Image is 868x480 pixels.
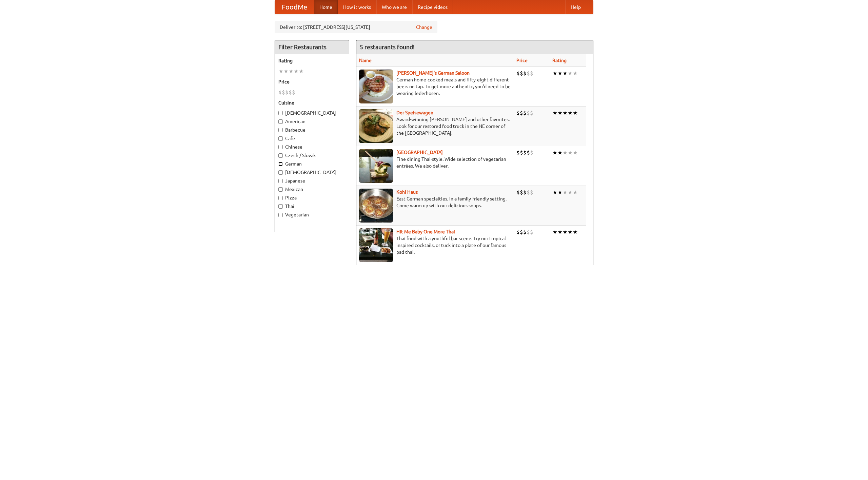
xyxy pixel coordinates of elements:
label: Czech / Slovak [278,152,346,159]
img: kohlhaus.jpg [359,189,393,223]
li: $ [530,109,533,117]
a: Price [516,58,528,63]
li: ★ [568,70,573,77]
li: $ [516,189,520,196]
input: [DEMOGRAPHIC_DATA] [278,170,283,175]
ng-pluralize: 5 restaurants found! [360,44,415,50]
li: ★ [568,109,573,117]
li: $ [285,89,289,96]
li: $ [516,109,520,117]
a: Help [565,0,586,14]
li: ★ [563,70,568,77]
li: ★ [557,149,563,156]
label: Thai [278,203,346,210]
li: ★ [563,149,568,156]
p: Fine dining Thai-style. Wide selection of vegetarian entrées. We also deliver. [359,156,511,169]
label: Japanese [278,177,346,184]
li: $ [523,109,527,117]
li: $ [527,189,530,196]
li: $ [516,228,520,236]
input: Japanese [278,179,283,183]
li: ★ [573,70,578,77]
li: ★ [278,68,283,75]
li: ★ [563,109,568,117]
li: $ [527,109,530,117]
li: ★ [563,228,568,236]
li: $ [523,70,527,77]
li: $ [516,149,520,156]
li: ★ [552,189,557,196]
li: $ [530,228,533,236]
label: Mexican [278,186,346,193]
a: FoodMe [275,0,314,14]
a: Name [359,58,372,63]
input: Barbecue [278,128,283,132]
li: $ [278,89,282,96]
li: ★ [552,109,557,117]
li: ★ [557,70,563,77]
li: $ [520,109,523,117]
li: $ [527,149,530,156]
li: ★ [552,228,557,236]
li: ★ [563,189,568,196]
b: [PERSON_NAME]'s German Saloon [396,70,470,76]
li: ★ [557,109,563,117]
p: German home-cooked meals and fifty-eight different beers on tap. To get more authentic, you'd nee... [359,76,511,97]
li: $ [523,228,527,236]
h5: Price [278,78,346,85]
input: Cafe [278,136,283,141]
li: ★ [552,149,557,156]
a: Der Speisewagen [396,110,433,115]
a: Kohl Haus [396,189,418,195]
label: Vegetarian [278,211,346,218]
a: [GEOGRAPHIC_DATA] [396,150,443,155]
a: Hit Me Baby One More Thai [396,229,455,234]
li: ★ [568,189,573,196]
li: $ [523,149,527,156]
li: ★ [557,189,563,196]
a: Rating [552,58,567,63]
div: Deliver to: [STREET_ADDRESS][US_STATE] [275,21,437,33]
p: Award-winning [PERSON_NAME] and other favorites. Look for our restored food truck in the NE corne... [359,116,511,136]
li: $ [530,189,533,196]
li: ★ [568,228,573,236]
input: Chinese [278,145,283,149]
h5: Rating [278,57,346,64]
label: American [278,118,346,125]
input: German [278,162,283,166]
img: esthers.jpg [359,70,393,103]
label: Barbecue [278,127,346,133]
p: East German specialties, in a family-friendly setting. Come warm up with our delicious soups. [359,195,511,209]
input: [DEMOGRAPHIC_DATA] [278,111,283,115]
li: ★ [573,228,578,236]
img: speisewagen.jpg [359,109,393,143]
li: ★ [573,149,578,156]
li: $ [527,228,530,236]
li: $ [527,70,530,77]
li: ★ [552,70,557,77]
li: ★ [299,68,304,75]
h5: Cuisine [278,99,346,106]
li: ★ [573,189,578,196]
li: ★ [283,68,289,75]
li: ★ [568,149,573,156]
label: Cafe [278,135,346,142]
li: ★ [294,68,299,75]
li: ★ [573,109,578,117]
label: [DEMOGRAPHIC_DATA] [278,110,346,116]
img: babythai.jpg [359,228,393,262]
input: Thai [278,204,283,209]
li: ★ [289,68,294,75]
h4: Filter Restaurants [275,40,349,54]
li: $ [523,189,527,196]
li: $ [520,70,523,77]
li: $ [282,89,285,96]
img: satay.jpg [359,149,393,183]
input: Mexican [278,187,283,192]
li: $ [520,228,523,236]
a: Home [314,0,338,14]
li: $ [520,149,523,156]
input: Vegetarian [278,213,283,217]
